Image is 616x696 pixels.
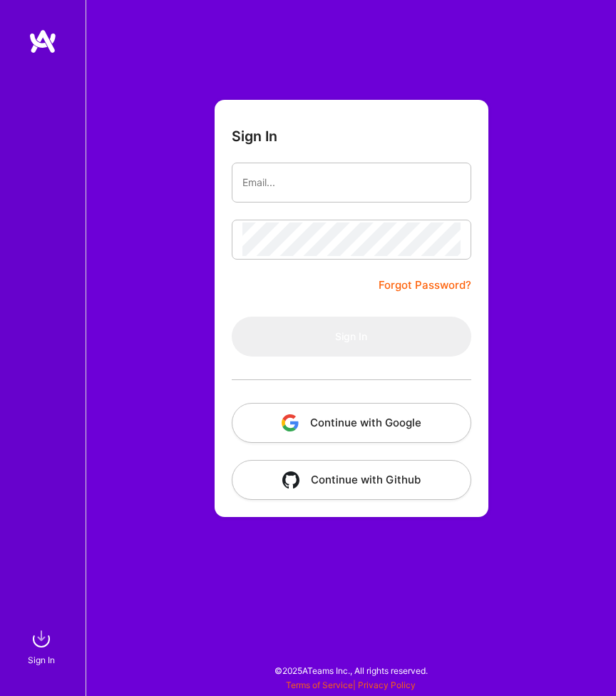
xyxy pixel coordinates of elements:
button: Continue with Google [232,403,471,443]
span: | [286,680,416,690]
button: Sign In [232,317,471,357]
a: Forgot Password? [379,277,471,294]
img: logo [29,29,57,54]
input: Email... [242,165,461,200]
h3: Sign In [232,128,277,145]
a: Privacy Policy [358,680,416,690]
img: icon [282,414,299,431]
button: Continue with Github [232,460,471,500]
a: Terms of Service [286,680,353,690]
img: sign in [27,625,56,653]
div: © 2025 ATeams Inc., All rights reserved. [86,653,616,689]
img: icon [282,471,299,488]
div: Sign In [28,653,55,667]
a: sign inSign In [30,625,56,667]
